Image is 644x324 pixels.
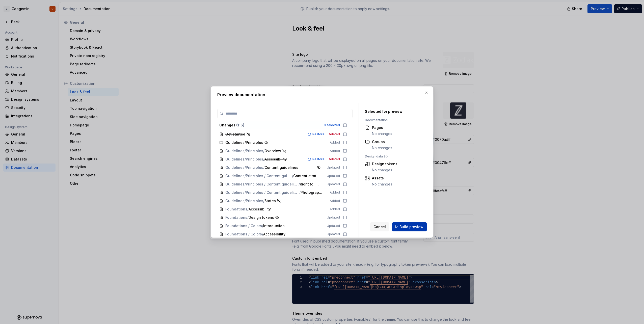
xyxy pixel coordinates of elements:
span: Photography [301,190,323,195]
div: Groups [372,139,392,144]
span: / [299,190,301,195]
span: Build preview [399,224,423,229]
span: / [299,182,300,187]
span: / [262,223,263,228]
div: Assets [372,176,392,181]
button: Cancel [370,222,389,231]
span: States [264,198,276,203]
span: Updated [327,224,340,228]
div: Documentation [365,118,421,122]
span: / [263,198,264,203]
div: Pages [372,125,392,130]
button: Build preview [392,222,427,231]
span: Introduction [263,223,285,228]
div: No changes [372,131,392,136]
span: Restore [312,157,325,161]
span: Guidelines/Principles [225,148,263,153]
button: Restore [306,132,327,137]
span: / [247,207,249,212]
span: Updated [327,182,340,186]
span: Accessibility [249,207,271,212]
span: Foundations / Colors [225,232,262,237]
div: 0 selected [324,123,340,127]
span: Updated [327,166,340,170]
div: Design tokens [372,161,397,167]
span: Guidelines/Principles [225,157,263,162]
span: Added [330,207,340,211]
span: Restore [312,132,325,136]
span: Guidelines/Principles / Content guidelines [225,182,299,187]
span: Updated [327,232,340,236]
span: / [262,232,263,237]
span: ( 116 ) [236,123,244,127]
span: Content guidelines [264,165,298,170]
span: Foundations / Colors [225,223,262,228]
div: Selected for preview [365,109,421,114]
span: Added [330,191,340,195]
span: Updated [327,215,340,220]
div: Design data [365,154,421,158]
span: Accessibility [263,232,285,237]
span: Deleted [328,157,340,161]
span: Deleted [328,132,340,136]
span: / [263,148,264,153]
button: Restore [306,157,327,162]
span: Guidelines/Principles / Content guidelines [225,173,292,178]
span: Guidelines/Principles [225,140,263,145]
span: Content strategy [293,173,320,178]
span: Right to left [300,182,320,187]
div: No changes [372,145,392,150]
span: Overview [264,148,281,153]
span: / [247,215,249,220]
span: / [263,157,264,162]
div: No changes [372,182,392,187]
span: Updated [327,174,340,178]
span: Get started [225,132,245,137]
div: No changes [372,168,397,173]
span: Foundations [225,215,247,220]
span: Design tokens [249,215,274,220]
span: Guidelines/Principles / Content guidelines [225,190,299,195]
span: Guidelines/Principles [225,165,263,170]
span: Added [330,149,340,153]
span: Cancel [373,224,386,229]
span: Foundations [225,207,247,212]
span: Accessibility [264,157,287,162]
span: Added [330,141,340,145]
div: Changes [219,123,321,128]
h2: Preview documentation [217,92,427,98]
span: Added [330,199,340,203]
span: / [263,165,264,170]
span: / [292,173,293,178]
span: Guidelines/Principles [225,198,263,203]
